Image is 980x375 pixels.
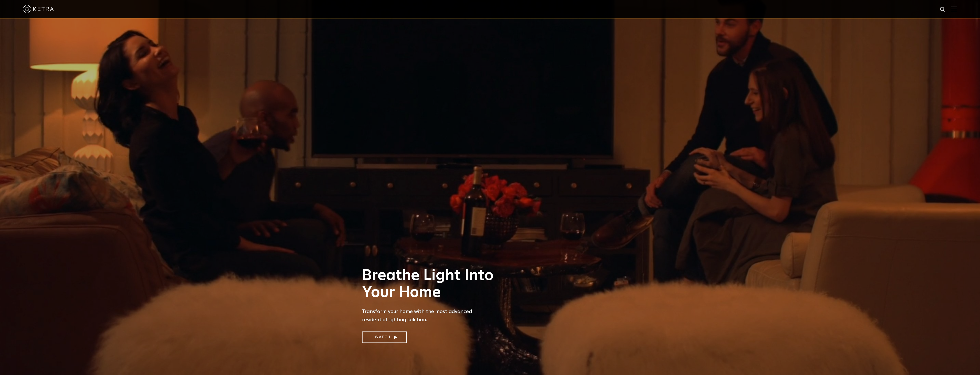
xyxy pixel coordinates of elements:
a: Watch [362,331,407,343]
h1: Breathe Light Into Your Home [362,267,498,301]
img: Hamburger%20Nav.svg [951,6,957,11]
img: ketra-logo-2019-white [23,5,54,13]
img: search icon [940,6,946,13]
p: Transform your home with the most advanced residential lighting solution. [362,307,498,324]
